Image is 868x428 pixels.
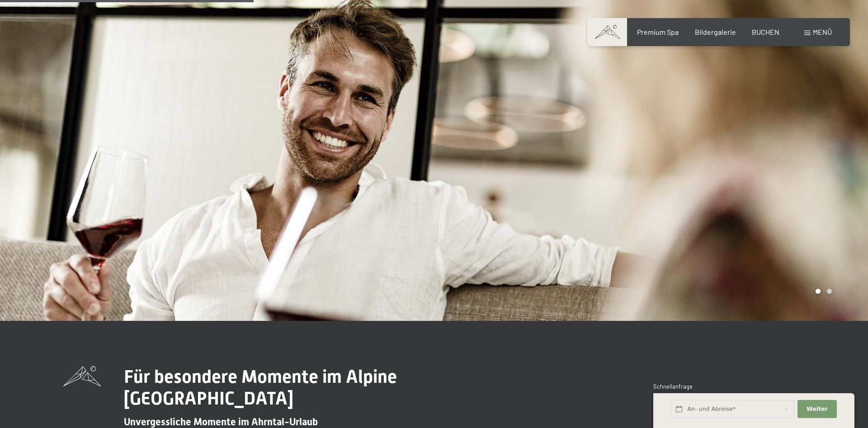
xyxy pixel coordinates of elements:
span: Menü [813,28,832,36]
span: Weiter [807,405,828,413]
div: Carousel Page 2 [827,289,832,294]
a: Bildergalerie [695,28,736,36]
a: Premium Spa [637,28,679,36]
span: Für besondere Momente im Alpine [GEOGRAPHIC_DATA] [124,366,397,409]
button: Weiter [797,400,836,419]
div: Carousel Pagination [812,289,832,294]
span: Schnellanfrage [653,383,693,390]
div: Carousel Page 1 (Current Slide) [816,289,821,294]
a: BUCHEN [752,28,779,36]
span: Unvergessliche Momente im Ahrntal-Urlaub [124,416,318,428]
